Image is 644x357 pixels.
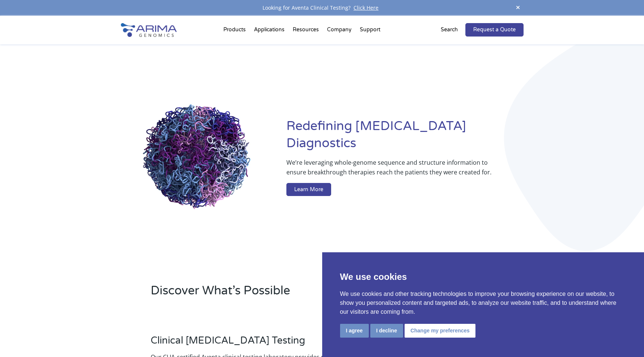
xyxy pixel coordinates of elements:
p: We use cookies [340,270,626,284]
a: Click Here [351,4,381,11]
button: Change my preferences [405,324,476,338]
p: Search [441,25,458,35]
a: Learn More [286,183,331,196]
p: We’re leveraging whole-genome sequence and structure information to ensure breakthrough therapies... [286,158,493,183]
a: Request a Quote [465,23,524,37]
p: We use cookies and other tracking technologies to improve your browsing experience on our website... [340,290,626,316]
img: Arima-Genomics-logo [121,23,177,37]
div: Looking for Aventa Clinical Testing? [121,3,524,13]
h1: Redefining [MEDICAL_DATA] Diagnostics [286,118,523,158]
h2: Discover What’s Possible [151,282,417,305]
h3: Clinical [MEDICAL_DATA] Testing [151,335,354,352]
button: I agree [340,324,369,338]
button: I decline [370,324,403,338]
